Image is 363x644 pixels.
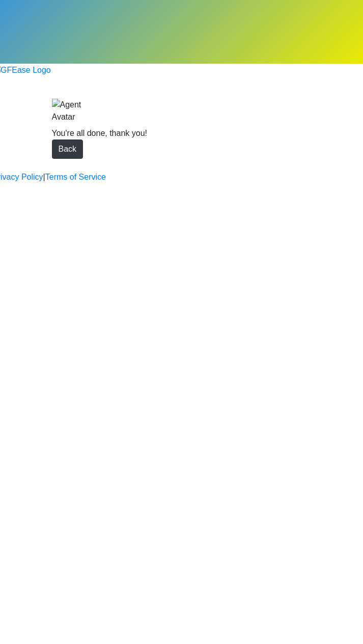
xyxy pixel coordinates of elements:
a: | [43,171,45,183]
img: Agent Avatar [52,99,82,123]
button: Back [52,139,83,159]
div: You're all done, thank you! [52,127,312,139]
a: Terms of Service [45,171,106,183]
